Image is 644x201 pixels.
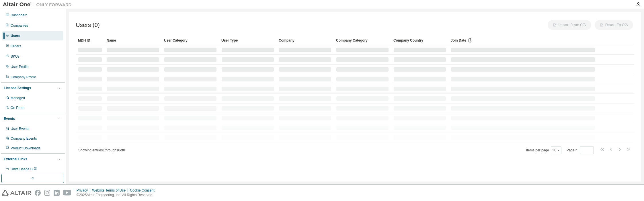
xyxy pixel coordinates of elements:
button: Import From CSV [548,20,591,30]
div: MDH ID [78,36,102,45]
div: Name [107,36,159,45]
div: Company Events [11,136,37,141]
div: User Category [164,36,217,45]
div: License Settings [4,86,31,90]
button: Export To CSV [595,20,633,30]
img: facebook.svg [35,190,41,196]
div: Company Category [336,36,389,45]
div: Events [4,116,15,121]
div: Product Downloads [11,146,40,151]
div: Company Profile [11,75,36,79]
div: Dashboard [11,13,28,17]
div: Website Terms of Use [92,188,130,193]
p: © 2025 Altair Engineering, Inc. All Rights Reserved. [77,193,158,198]
button: 10 [552,148,560,153]
img: youtube.svg [63,190,71,196]
span: Items per page [526,147,561,154]
img: instagram.svg [44,190,50,196]
div: External Links [4,157,27,161]
img: linkedin.svg [54,190,60,196]
svg: Date when the user was first added or directly signed up. If the user was deleted and later re-ad... [468,38,473,43]
span: Showing entries 1 through 10 of 0 [78,148,125,152]
div: Users [11,34,20,38]
div: On Prem [11,106,24,110]
div: Cookie Consent [130,188,158,193]
span: Users (0) [76,22,100,28]
div: Orders [11,44,21,48]
div: SKUs [11,54,19,59]
div: User Profile [11,65,29,69]
div: Company Country [393,36,446,45]
div: User Events [11,126,29,131]
div: Managed [11,96,25,100]
div: User Type [221,36,274,45]
span: Join Date [451,38,466,42]
div: Privacy [77,188,92,193]
div: Company [279,36,331,45]
span: Page n. [567,147,594,154]
img: altair_logo.svg [2,190,31,196]
img: Altair One [3,2,75,7]
span: Units Usage BI [11,167,37,171]
div: Companies [11,23,28,28]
